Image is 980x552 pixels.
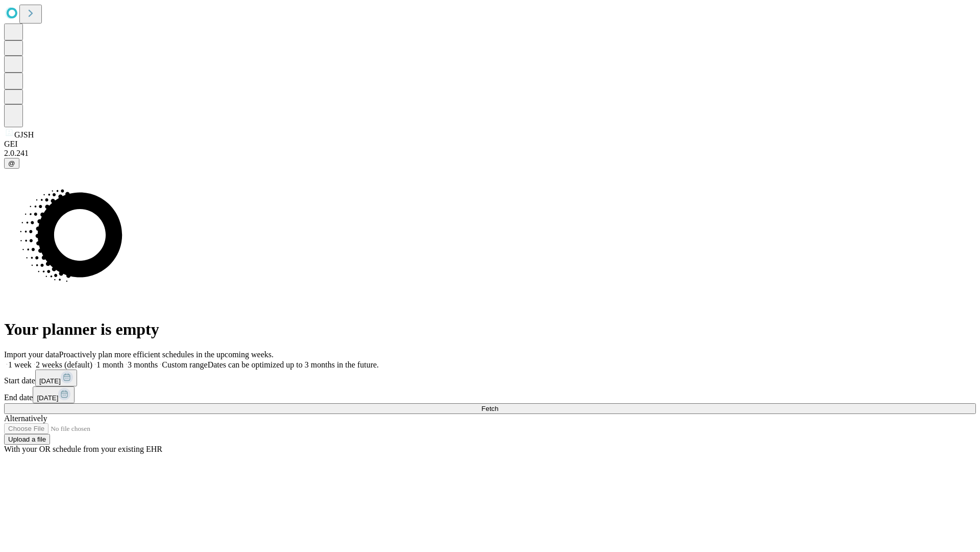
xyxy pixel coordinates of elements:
div: GEI [4,140,976,149]
span: [DATE] [37,394,58,402]
div: End date [4,386,976,403]
div: Start date [4,370,976,386]
span: Dates can be optimized up to 3 months in the future. [208,360,379,369]
span: [DATE] [39,377,61,385]
button: Fetch [4,403,976,414]
span: 1 week [8,360,32,369]
h1: Your planner is empty [4,320,976,339]
button: Upload a file [4,434,50,445]
div: 2.0.241 [4,149,976,158]
span: 1 month [96,360,124,369]
button: [DATE] [33,386,75,403]
span: Custom range [162,360,207,369]
span: 2 weeks (default) [36,360,92,369]
span: With your OR schedule from your existing EHR [4,445,162,453]
span: Import your data [4,350,59,359]
span: Fetch [481,405,498,412]
span: 3 months [128,360,158,369]
span: Alternatively [4,414,47,423]
button: [DATE] [35,370,77,386]
span: GJSH [14,130,34,139]
span: @ [8,159,15,167]
button: @ [4,158,19,169]
span: Proactively plan more efficient schedules in the upcoming weeks. [59,350,274,359]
